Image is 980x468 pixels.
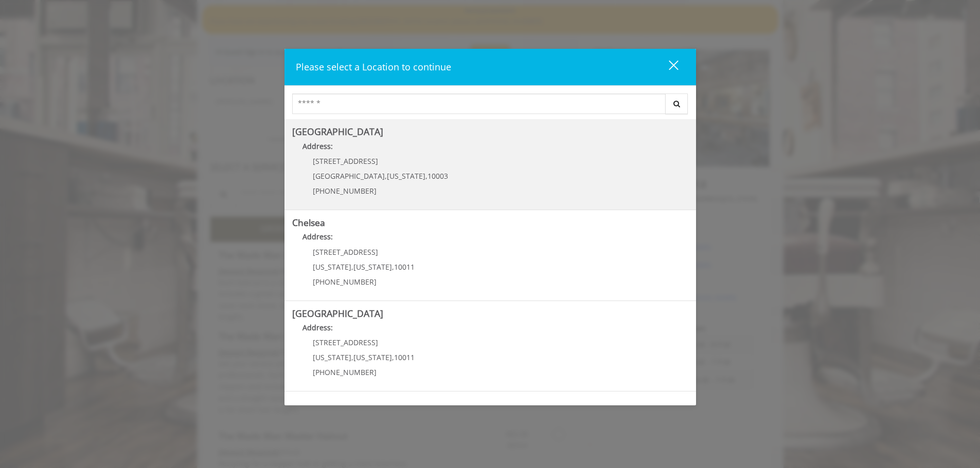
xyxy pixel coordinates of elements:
span: [STREET_ADDRESS] [313,247,378,257]
span: [US_STATE] [313,262,351,272]
span: [US_STATE] [353,352,392,362]
button: close dialog [650,57,685,78]
input: Search Center [292,93,666,114]
div: close dialog [657,60,678,75]
b: [GEOGRAPHIC_DATA] [292,307,383,320]
b: [GEOGRAPHIC_DATA] [292,125,383,138]
span: , [351,352,353,362]
span: , [392,262,394,272]
span: , [385,171,387,181]
span: , [392,352,394,362]
div: Center Select [292,93,688,119]
span: [STREET_ADDRESS] [313,156,378,166]
span: Please select a Location to continue [296,61,451,73]
span: [GEOGRAPHIC_DATA] [313,171,385,181]
span: , [351,262,353,272]
b: Address: [302,323,333,332]
span: [PHONE_NUMBER] [313,367,377,377]
span: [PHONE_NUMBER] [313,277,377,287]
span: [US_STATE] [313,352,351,362]
i: Search button [671,100,683,107]
b: Address: [302,232,333,241]
span: 10011 [394,352,415,362]
span: [US_STATE] [353,262,392,272]
b: Chelsea [292,216,325,229]
span: , [425,171,427,181]
span: [US_STATE] [387,171,425,181]
span: 10011 [394,262,415,272]
b: Address: [302,141,333,151]
b: Flatiron [292,398,324,410]
span: 10003 [427,171,448,181]
span: [STREET_ADDRESS] [313,338,378,347]
span: [PHONE_NUMBER] [313,186,377,196]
